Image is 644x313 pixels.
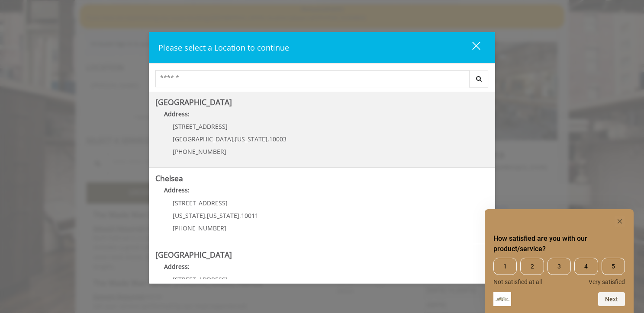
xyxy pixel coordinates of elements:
[164,186,190,194] b: Address:
[155,97,232,107] b: [GEOGRAPHIC_DATA]
[164,262,190,271] b: Address:
[462,41,480,54] div: close dialog
[207,211,239,220] span: [US_STATE]
[173,135,233,143] span: [GEOGRAPHIC_DATA]
[615,216,625,227] button: Hide survey
[155,70,489,92] div: Center Select
[602,258,625,275] span: 5
[269,135,287,143] span: 10003
[493,258,625,285] div: How satisfied are you with our product/service? Select an option from 1 to 5, with 1 being Not sa...
[239,211,241,220] span: ,
[235,135,267,143] span: [US_STATE]
[456,38,486,56] button: close dialog
[493,258,517,275] span: 1
[598,292,625,306] button: Next question
[493,233,625,254] h2: How satisfied are you with our product/service? Select an option from 1 to 5, with 1 being Not sa...
[155,70,470,87] input: Search Center
[520,258,544,275] span: 2
[589,278,625,285] span: Very satisfied
[173,224,226,232] span: [PHONE_NUMBER]
[158,42,289,53] span: Please select a Location to continue
[547,258,571,275] span: 3
[155,249,232,260] b: [GEOGRAPHIC_DATA]
[173,211,205,220] span: [US_STATE]
[173,199,228,207] span: [STREET_ADDRESS]
[173,147,226,156] span: [PHONE_NUMBER]
[493,278,542,285] span: Not satisfied at all
[474,76,484,82] i: Search button
[233,135,235,143] span: ,
[574,258,598,275] span: 4
[241,211,258,220] span: 10011
[164,110,190,118] b: Address:
[155,173,183,183] b: Chelsea
[205,211,207,220] span: ,
[173,122,228,131] span: [STREET_ADDRESS]
[267,135,269,143] span: ,
[493,216,625,306] div: How satisfied are you with our product/service? Select an option from 1 to 5, with 1 being Not sa...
